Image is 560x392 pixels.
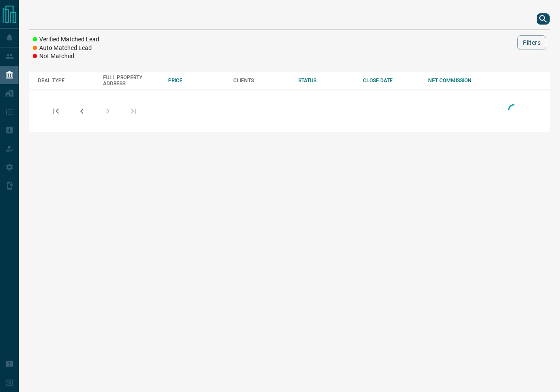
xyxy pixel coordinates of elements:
[103,75,160,87] div: FULL PROPERTY ADDRESS
[517,35,546,50] button: Filters
[168,78,225,84] div: PRICE
[33,35,99,44] li: Verified Matched Lead
[298,78,355,84] div: STATUS
[537,13,550,25] button: search button
[428,78,485,84] div: NET COMMISSION
[33,44,99,53] li: Auto Matched Lead
[363,78,419,84] div: CLOSE DATE
[38,78,94,84] div: DEAL TYPE
[506,102,523,120] div: Loading
[233,78,290,84] div: CLIENTS
[33,52,99,61] li: Not Matched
